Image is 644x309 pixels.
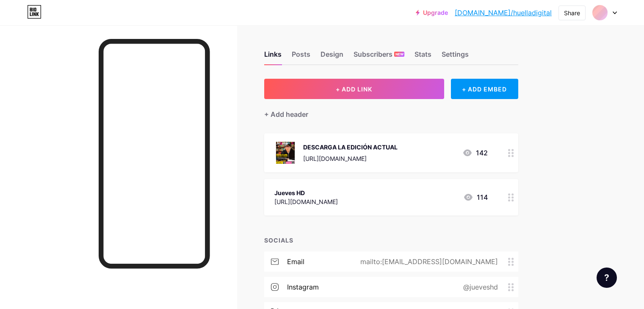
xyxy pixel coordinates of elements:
[264,109,308,119] div: + Add header
[287,257,304,267] div: email
[274,197,338,206] div: [URL][DOMAIN_NAME]
[455,8,552,18] a: [DOMAIN_NAME]/huelladigital
[354,49,404,64] div: Subscribers
[451,79,518,99] div: + ADD EMBED
[274,142,296,164] img: DESCARGA LA EDICIÓN ACTUAL
[450,282,508,292] div: @jueveshd
[303,154,398,163] div: [URL][DOMAIN_NAME]
[264,49,282,64] div: Links
[321,49,343,64] div: Design
[347,257,508,267] div: mailto:[EMAIL_ADDRESS][DOMAIN_NAME]
[462,148,488,158] div: 142
[274,188,338,197] div: Jueves HD
[415,49,431,64] div: Stats
[264,79,444,99] button: + ADD LINK
[442,49,469,64] div: Settings
[395,52,404,57] span: NEW
[564,8,580,17] div: Share
[264,236,518,245] div: SOCIALS
[292,49,310,64] div: Posts
[336,86,372,93] span: + ADD LINK
[463,192,488,202] div: 114
[287,282,319,292] div: instagram
[416,9,448,16] a: Upgrade
[303,143,398,152] div: DESCARGA LA EDICIÓN ACTUAL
